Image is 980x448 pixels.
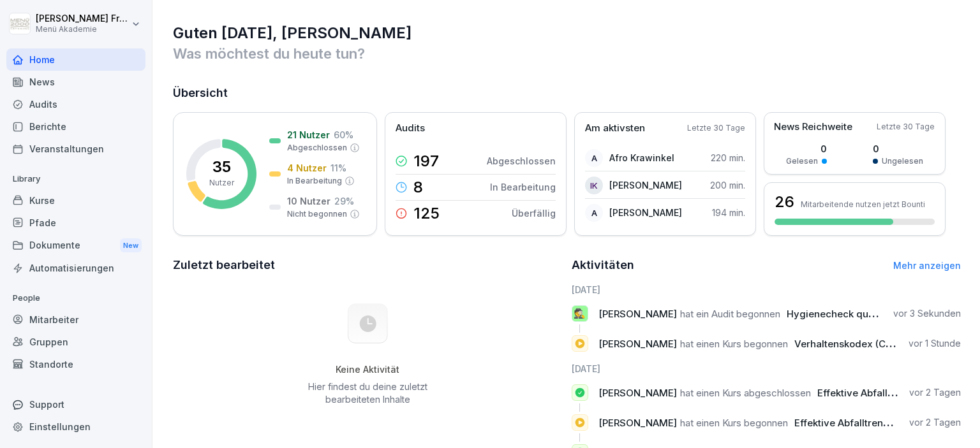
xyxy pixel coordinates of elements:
p: Nutzer [209,177,234,189]
p: Nicht begonnen [287,208,347,220]
p: 35 [212,159,231,175]
h2: Übersicht [173,84,961,102]
p: 21 Nutzer [287,128,330,141]
span: [PERSON_NAME] [598,417,677,429]
span: hat einen Kurs begonnen [680,338,788,350]
a: Gruppen [6,331,145,353]
h6: [DATE] [572,362,961,375]
span: [PERSON_NAME] [598,308,677,320]
h2: Aktivitäten [572,256,634,274]
div: Dokumente [6,234,145,257]
h5: Keine Aktivität [303,364,432,375]
a: DokumenteNew [6,234,145,257]
p: [PERSON_NAME] [609,206,682,219]
p: vor 2 Tagen [909,386,961,399]
a: Berichte [6,115,145,138]
p: 8 [413,180,423,195]
p: Afro Krawinkel [609,151,674,164]
span: [PERSON_NAME] [598,338,677,350]
p: Abgeschlossen [487,154,556,168]
a: Home [6,48,145,71]
p: 10 Nutzer [287,194,330,208]
h3: 26 [775,191,794,213]
p: In Bearbeitung [490,180,556,194]
p: 197 [413,154,439,169]
a: Automatisierungen [6,257,145,279]
span: hat einen Kurs begonnen [680,417,788,429]
p: 194 min. [712,206,745,219]
p: Abgeschlossen [287,142,347,154]
p: Überfällig [512,206,556,220]
a: Standorte [6,353,145,375]
p: [PERSON_NAME] [609,178,682,192]
p: 11 % [330,161,346,175]
p: 60 % [334,128,353,141]
span: [PERSON_NAME] [598,387,677,399]
div: IK [585,177,603,194]
div: New [120,238,142,253]
span: hat ein Audit begonnen [680,308,780,320]
p: People [6,288,145,308]
div: A [585,204,603,222]
a: Pfade [6,212,145,234]
a: News [6,71,145,93]
p: 🕵️ [574,305,586,322]
p: Hier findest du deine zuletzt bearbeiteten Inhalte [303,380,432,406]
p: 0 [786,142,827,155]
a: Veranstaltungen [6,138,145,160]
a: Mehr anzeigen [893,260,961,271]
p: vor 2 Tagen [909,416,961,429]
p: Audits [396,121,425,136]
p: Am aktivsten [585,121,645,136]
p: Library [6,169,145,189]
p: vor 1 Stunde [909,337,961,350]
p: 0 [873,142,923,155]
a: Mitarbeiter [6,308,145,331]
p: Mitarbeitende nutzen jetzt Bounti [801,199,925,209]
p: 29 % [334,194,354,208]
p: Menü Akademie [36,25,129,34]
div: Support [6,393,145,415]
a: Audits [6,93,145,115]
p: vor 3 Sekunden [893,307,961,320]
p: 125 [413,206,440,221]
p: Ungelesen [882,155,923,167]
span: hat einen Kurs abgeschlossen [680,387,811,399]
p: 4 Nutzer [287,161,327,175]
p: Gelesen [786,155,818,167]
p: In Bearbeitung [287,175,342,187]
p: News Reichweite [774,120,852,134]
p: [PERSON_NAME] Friesen [36,13,129,24]
p: 220 min. [711,151,745,164]
h6: [DATE] [572,283,961,296]
p: 200 min. [710,178,745,192]
p: Letzte 30 Tage [877,121,935,133]
h2: Zuletzt bearbeitet [173,256,563,274]
p: Was möchtest du heute tun? [173,43,961,64]
h1: Guten [DATE], [PERSON_NAME] [173,23,961,43]
a: Einstellungen [6,415,145,438]
a: Kurse [6,189,145,212]
div: A [585,149,603,167]
p: Letzte 30 Tage [687,122,745,134]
